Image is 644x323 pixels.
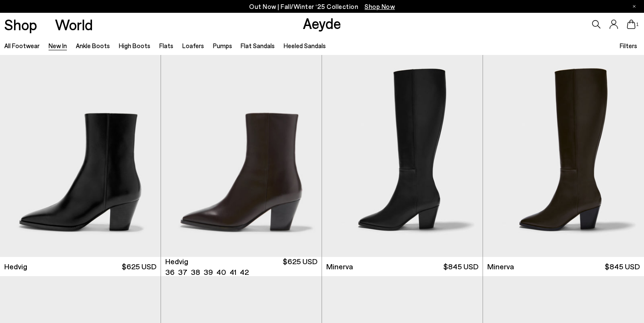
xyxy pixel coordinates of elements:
li: 41 [230,267,236,277]
span: 1 [635,22,640,27]
li: 40 [216,267,226,277]
a: All Footwear [4,42,40,49]
a: Next slide Previous slide [161,55,322,257]
span: $845 USD [443,261,478,272]
a: Flats [159,42,173,49]
img: Hedvig Cowboy Ankle Boots [161,55,322,257]
a: Loafers [182,42,204,49]
span: $625 USD [122,261,156,272]
a: Hedvig 36 37 38 39 40 41 42 $625 USD [161,257,322,276]
a: Ankle Boots [76,42,110,49]
span: Filters [620,42,637,49]
a: Pumps [213,42,232,49]
span: Minerva [326,261,353,272]
span: Minerva [487,261,514,272]
li: 42 [240,267,249,277]
li: 37 [178,267,187,277]
img: Minerva High Cowboy Boots [322,55,483,257]
ul: variant [165,267,246,277]
a: Minerva $845 USD [322,257,483,276]
li: 38 [191,267,200,277]
span: Navigate to /collections/new-in [365,3,395,10]
span: Hedvig [165,256,188,267]
a: New In [49,42,67,49]
img: Minerva High Cowboy Boots [483,55,644,257]
a: Minerva $845 USD [483,257,644,276]
a: World [55,17,93,32]
span: $845 USD [605,261,640,272]
a: Shop [4,17,37,32]
li: 39 [204,267,213,277]
a: Heeled Sandals [284,42,326,49]
a: Flat Sandals [241,42,275,49]
a: Aeyde [303,14,341,32]
p: Out Now | Fall/Winter ‘25 Collection [249,1,395,12]
a: High Boots [119,42,150,49]
a: 1 [627,20,635,29]
span: Hedvig [4,261,27,272]
span: $625 USD [283,256,317,277]
li: 36 [165,267,175,277]
div: 1 / 6 [161,55,322,257]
